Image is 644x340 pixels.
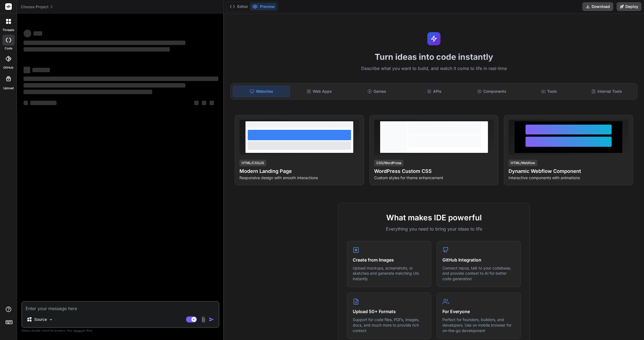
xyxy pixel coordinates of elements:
[617,2,642,11] button: Deploy
[374,167,494,175] h4: WordPress Custom CSS
[353,257,425,263] h4: Create from Images
[227,52,641,62] h1: Turn ideas into code instantly
[406,86,462,97] div: APIs
[521,86,578,97] div: Tools
[464,86,520,97] div: Components
[74,329,83,332] span: privacy
[442,257,515,263] h4: GitHub Integration
[291,86,348,97] div: Web Apps
[442,265,515,282] p: Connect repos, talk to your codebase, and provide context to AI for better code generation
[239,167,359,175] h4: Modern Landing Page
[32,68,50,72] span: ‌
[2,28,14,32] label: threads
[227,3,250,10] button: Editor
[24,30,31,37] span: ‌
[374,175,494,181] p: Custom styles for theme enhancement
[347,212,521,223] h2: What makes IDE powerful
[347,226,521,232] p: Everything you need to bring your ideas to life
[24,41,185,45] span: ‌
[49,317,53,322] img: Pick Models
[24,67,30,73] span: ‌
[194,101,199,105] span: ‌
[30,101,57,105] span: ‌
[34,317,47,322] p: Source
[24,83,185,88] span: ‌
[33,31,42,36] span: ‌
[442,317,515,333] p: Perfect for founders, builders, and developers. Use on mobile browser for on-the-go development
[353,308,425,315] h4: Upload 50+ Formats
[442,308,515,315] h4: For Everyone
[3,86,14,91] label: Upload
[21,4,53,10] span: Choose Project
[5,46,12,51] label: code
[582,2,613,11] button: Download
[3,65,13,70] label: GitHub
[24,77,218,81] span: ‌
[239,175,359,181] p: Responsive design with smooth interactions
[209,317,214,322] img: icon
[202,101,206,105] span: ‌
[353,317,425,333] p: Support for code files, PDFs, images, docs, and much more to provide rich context
[24,101,28,105] span: ‌
[509,167,628,175] h4: Dynamic Webflow Component
[509,175,628,181] p: Interactive components with animations
[509,160,537,166] div: HTML/Webflow
[210,101,214,105] span: ‌
[239,160,266,166] div: HTML/CSS/JS
[21,328,219,333] p: Always double-check its answers. Your in Bind
[374,160,403,166] div: CSS/WordPress
[233,86,290,97] div: Websites
[250,3,277,10] button: Preview
[227,65,641,72] p: Describe what you want to build, and watch it come to life in real-time
[24,90,152,94] span: ‌
[353,265,425,282] p: Upload mockups, screenshots, or sketches and generate matching UIs instantly
[24,47,170,52] span: ‌
[349,86,405,97] div: Games
[200,316,207,323] img: attachment
[578,86,635,97] div: Internal Tools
